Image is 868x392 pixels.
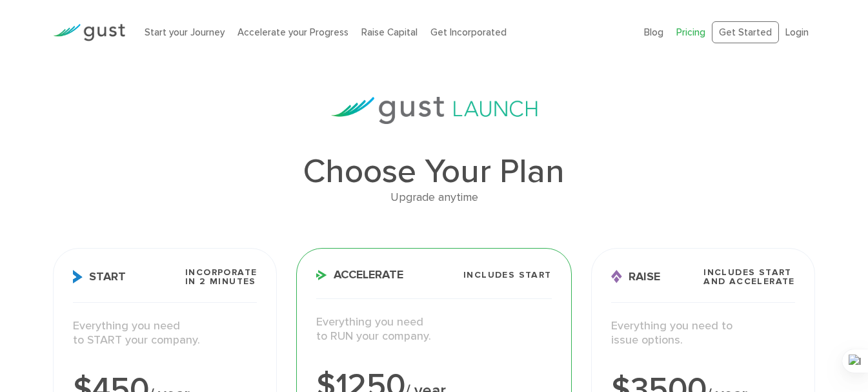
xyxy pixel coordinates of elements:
a: Start your Journey [145,26,225,38]
a: Get Incorporated [430,26,507,38]
a: Get Started [712,21,779,44]
img: Start Icon X2 [73,270,83,284]
p: Everything you need to RUN your company. [316,315,551,344]
span: Start [73,270,126,284]
a: Blog [644,26,663,38]
img: gust-launch-logos.svg [331,97,538,124]
span: Incorporate in 2 Minutes [185,268,257,286]
img: Accelerate Icon [316,270,327,280]
a: Pricing [676,26,705,38]
a: Raise Capital [361,26,418,38]
a: Accelerate your Progress [237,26,348,38]
a: Login [785,26,809,38]
img: Gust Logo [53,24,125,41]
span: Accelerate [316,269,403,281]
span: Includes START [463,271,552,280]
img: Raise Icon [611,270,622,284]
div: Upgrade anytime [53,189,815,207]
h1: Choose Your Plan [53,155,815,189]
p: Everything you need to issue options. [611,319,795,348]
span: Raise [611,270,660,284]
span: Includes START and ACCELERATE [703,268,795,286]
p: Everything you need to START your company. [73,319,257,348]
